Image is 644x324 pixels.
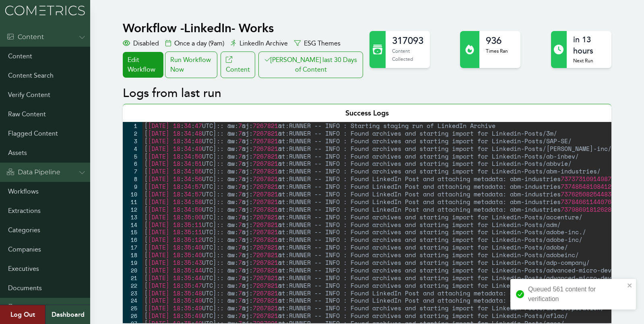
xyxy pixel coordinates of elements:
[123,160,142,167] div: 6
[123,213,142,221] div: 13
[123,228,142,236] div: 15
[123,175,142,183] div: 8
[486,47,508,55] p: Times Ran
[123,190,142,198] div: 10
[123,130,142,137] div: 2
[123,206,142,213] div: 12
[392,47,423,63] p: Content Collected
[123,259,142,266] div: 19
[6,303,39,312] div: Admin
[123,52,163,78] a: Edit Workflow
[123,145,142,153] div: 4
[573,57,605,65] p: Next Run
[294,39,341,48] div: ESG Themes
[231,39,288,48] div: LinkedIn Archive
[123,289,142,297] div: 23
[123,244,142,251] div: 17
[123,153,142,160] div: 5
[123,104,611,122] div: Success Logs
[123,304,142,312] div: 25
[123,236,142,244] div: 16
[123,198,142,206] div: 11
[165,39,224,48] div: Once a day (9am)
[221,52,255,78] a: Content
[123,183,142,190] div: 9
[123,39,159,48] div: Disabled
[486,34,508,47] h2: 936
[627,282,633,289] button: close
[123,21,365,35] h1: Workflow - LinkedIn- Works
[123,274,142,282] div: 21
[123,221,142,229] div: 14
[123,167,142,175] div: 7
[123,137,142,145] div: 3
[392,34,423,47] h2: 317093
[123,122,142,130] div: 1
[165,52,217,78] div: Run Workflow Now
[123,297,142,304] div: 24
[6,167,60,177] div: Data Pipeline
[123,282,142,289] div: 22
[123,251,142,259] div: 18
[123,312,142,320] div: 26
[123,266,142,274] div: 20
[123,86,611,101] h2: Logs from last run
[528,285,625,304] div: Queued 561 content for verification
[258,52,363,78] button: [PERSON_NAME] last 30 Days of Content
[573,34,605,57] h2: in 13 hours
[6,32,44,42] div: Content
[45,305,90,324] a: Dashboard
